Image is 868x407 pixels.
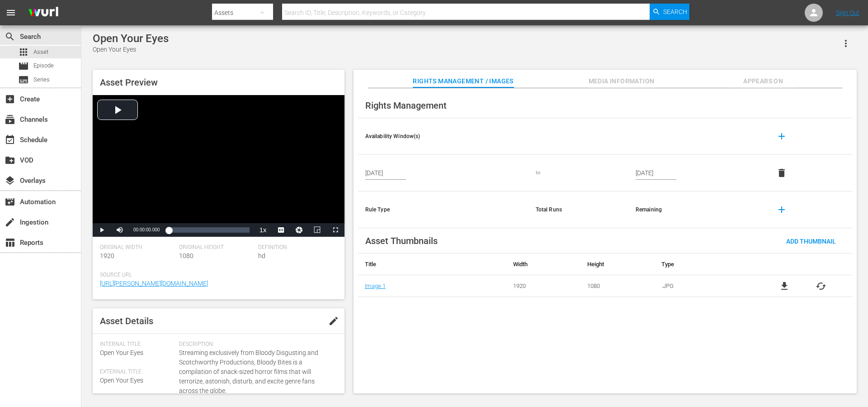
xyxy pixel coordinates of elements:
[771,162,793,184] button: delete
[93,223,111,237] button: Play
[413,76,513,87] span: Rights Management / Images
[93,45,169,54] div: Open Your Eyes
[169,227,249,233] div: Progress Bar
[776,131,787,142] span: add
[290,223,308,237] button: Jump To Time
[33,61,54,70] span: Episode
[100,272,333,279] span: Source Url
[258,244,333,251] span: Definition
[628,192,764,228] th: Remaining
[776,168,787,178] span: delete
[328,316,339,326] span: edit
[18,74,29,85] span: Series
[18,47,29,57] span: Asset
[100,377,143,384] span: Open Your Eyes
[272,223,290,237] button: Captions
[358,254,506,275] th: Title
[326,223,344,237] button: Fullscreen
[580,275,655,297] td: 1080
[776,204,787,215] span: add
[133,227,160,232] span: 00:00:00.000
[179,244,254,251] span: Original Height
[5,237,15,248] span: Reports
[5,134,15,145] span: Schedule
[5,31,15,42] span: Search
[588,76,656,87] span: Media Information
[655,275,754,297] td: .JPG
[365,283,386,289] a: Image 1
[5,155,15,166] span: VOD
[179,252,193,259] span: 1080
[365,100,447,111] span: Rights Management
[5,217,15,228] span: Ingestion
[358,192,528,228] th: Rule Type
[506,275,580,297] td: 1920
[5,94,15,105] span: Create
[93,32,169,45] div: Open Your Eyes
[358,118,528,155] th: Availability Window(s)
[536,169,621,177] div: to
[816,281,826,292] button: cached
[111,223,129,237] button: Mute
[5,175,15,186] span: Overlays
[779,281,790,292] a: file_download
[100,77,158,88] span: Asset Preview
[100,280,208,287] a: [URL][PERSON_NAME][DOMAIN_NAME]
[528,192,628,228] th: Total Runs
[650,4,689,20] button: Search
[779,238,843,245] span: Add Thumbnail
[5,114,15,125] span: Channels
[771,199,793,220] button: add
[100,316,153,326] span: Asset Details
[18,61,29,72] span: Episode
[93,95,344,237] div: Video Player
[179,341,333,348] span: Description:
[729,76,797,87] span: Appears On
[836,9,859,16] a: Sign Out
[100,369,175,376] span: External Title:
[323,310,344,332] button: edit
[254,223,272,237] button: Playback Rate
[100,341,175,348] span: Internal Title:
[258,252,265,259] span: hd
[308,223,326,237] button: Picture-in-Picture
[365,235,438,246] span: Asset Thumbnails
[100,244,175,251] span: Original Width
[22,2,65,24] img: ans4CAIJ8jUAAAAAAAAAAAAAAAAAAAAAAAAgQb4GAAAAAAAAAAAAAAAAAAAAAAAAJMjXAAAAAAAAAAAAAAAAAAAAAAAAgAT5G...
[580,254,655,275] th: Height
[655,254,754,275] th: Type
[100,252,114,259] span: 1920
[179,348,333,396] span: Streaming exclusively from Bloody Disgusting and Scotchworthy Productions, Bloody Bites is a comp...
[33,48,48,57] span: Asset
[100,349,143,356] span: Open Your Eyes
[33,75,50,84] span: Series
[771,125,793,147] button: add
[5,196,15,207] span: Automation
[663,4,687,20] span: Search
[779,233,843,249] button: Add Thumbnail
[5,7,16,18] span: menu
[506,254,580,275] th: Width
